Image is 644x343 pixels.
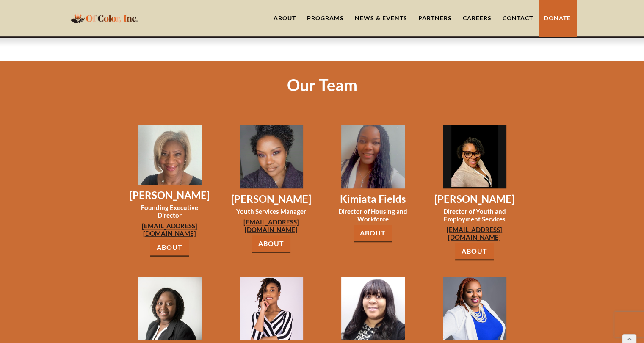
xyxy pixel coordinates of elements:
[252,235,290,253] a: About
[455,243,494,260] a: About
[129,204,211,219] h3: Founding Executive Director
[230,218,312,233] a: [EMAIL_ADDRESS][DOMAIN_NAME]
[354,225,392,242] a: About
[230,207,312,215] h3: Youth Services Manager
[129,222,211,237] a: [EMAIL_ADDRESS][DOMAIN_NAME]
[68,8,140,28] a: home
[332,207,414,223] h3: Director of Housing and Workforce
[307,14,344,22] div: Programs
[434,193,516,205] h3: [PERSON_NAME]
[129,189,211,202] h3: [PERSON_NAME]
[332,193,414,205] h3: Kimiata Fields
[150,239,189,257] a: About
[287,75,357,94] h1: Our Team
[230,193,312,205] h3: [PERSON_NAME]
[434,207,516,223] h3: Director of Youth and Employment Services
[434,226,516,241] a: [EMAIL_ADDRESS][DOMAIN_NAME]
